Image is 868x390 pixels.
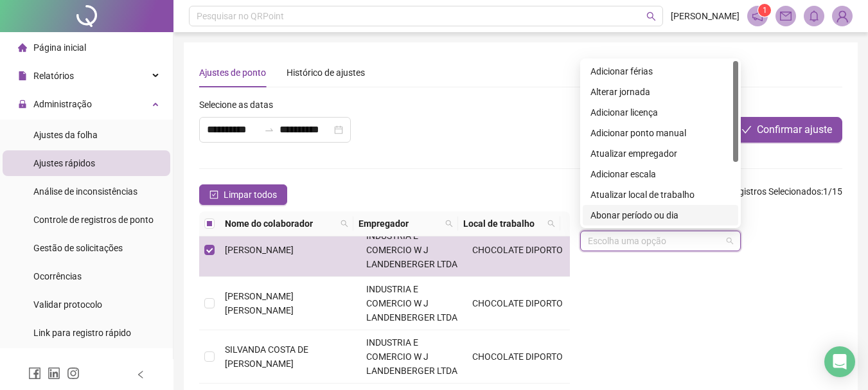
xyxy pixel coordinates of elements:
[225,344,308,369] span: SILVANDA COSTA DE [PERSON_NAME]
[583,123,738,143] div: Adicionar ponto manual
[33,42,86,53] span: Página inicial
[366,284,457,323] span: INDUSTRIA E COMERCIO W J LANDENBERGER LTDA
[758,4,771,17] sup: 1
[359,217,440,231] span: Empregador
[209,190,218,199] span: check-square
[366,337,457,376] span: INDUSTRIA E COMERCIO W J LANDENBERGER LTDA
[646,12,656,21] span: search
[731,117,842,143] button: Confirmar ajuste
[48,367,60,380] span: linkedin
[545,214,558,233] span: search
[225,291,294,315] span: [PERSON_NAME] [PERSON_NAME]
[33,99,92,109] span: Administração
[67,367,80,380] span: instagram
[583,164,738,184] div: Adicionar escala
[443,214,456,233] span: search
[33,359,86,369] span: Aceite de uso
[824,346,855,377] div: Open Intercom Messenger
[136,370,145,379] span: left
[225,217,335,231] span: Nome do colaborador
[590,167,731,181] div: Adicionar escala
[590,64,731,78] div: Adicionar férias
[729,186,821,197] span: Registros Selecionados
[341,220,348,227] span: search
[590,105,731,120] div: Adicionar licença
[18,71,27,80] span: file
[463,217,543,231] span: Local de trabalho
[33,71,74,81] span: Relatórios
[33,328,131,338] span: Link para registro rápido
[729,184,842,205] span: : 1 / 15
[18,43,27,52] span: home
[338,214,351,233] span: search
[366,231,457,269] span: INDUSTRIA E COMERCIO W J LANDENBERGER LTDA
[224,188,277,202] span: Limpar todos
[547,220,555,227] span: search
[590,208,731,222] div: Abonar período ou dia
[671,9,740,23] span: [PERSON_NAME]
[833,6,852,26] img: 84585
[225,245,294,255] span: [PERSON_NAME]
[590,85,731,99] div: Alterar jornada
[583,61,738,82] div: Adicionar férias
[741,125,752,135] span: check
[472,298,563,308] span: CHOCOLATE DIPORTO
[33,186,137,197] span: Análise de inconsistências
[264,125,274,135] span: swap-right
[583,82,738,102] div: Alterar jornada
[199,184,287,205] button: Limpar todos
[590,146,731,161] div: Atualizar empregador
[590,188,731,202] div: Atualizar local de trabalho
[808,10,820,22] span: bell
[757,122,832,137] span: Confirmar ajuste
[18,100,27,109] span: lock
[780,10,792,22] span: mail
[590,126,731,140] div: Adicionar ponto manual
[199,66,266,80] div: Ajustes de ponto
[33,243,123,253] span: Gestão de solicitações
[33,299,102,310] span: Validar protocolo
[33,158,95,168] span: Ajustes rápidos
[583,184,738,205] div: Atualizar local de trabalho
[28,367,41,380] span: facebook
[763,6,767,15] span: 1
[33,130,98,140] span: Ajustes da folha
[752,10,763,22] span: notification
[199,98,281,112] label: Selecione as datas
[287,66,365,80] div: Histórico de ajustes
[33,271,82,281] span: Ocorrências
[472,351,563,362] span: CHOCOLATE DIPORTO
[583,205,738,226] div: Abonar período ou dia
[264,125,274,135] span: to
[33,215,154,225] span: Controle de registros de ponto
[472,245,563,255] span: CHOCOLATE DIPORTO
[583,143,738,164] div: Atualizar empregador
[445,220,453,227] span: search
[583,102,738,123] div: Adicionar licença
